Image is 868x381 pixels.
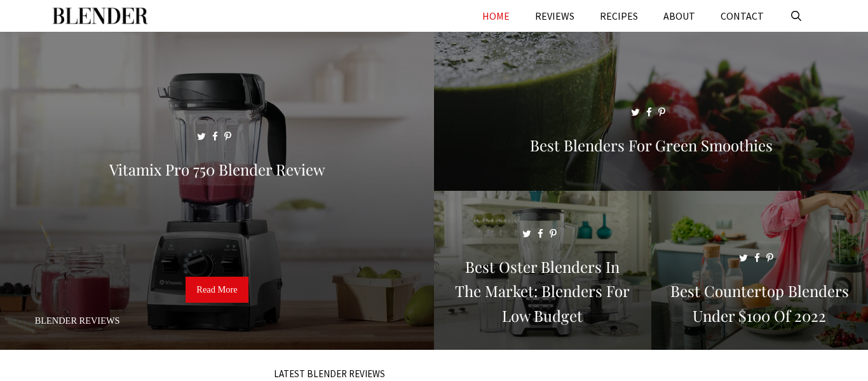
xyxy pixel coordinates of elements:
[434,176,868,188] a: Best Blenders for Green Smoothies
[35,315,120,326] a: Blender Reviews
[434,335,651,347] a: Best Oster Blenders in the Market: Blenders for Low Budget
[186,277,248,303] a: Read More
[69,369,590,378] h3: LATEST BLENDER REVIEWS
